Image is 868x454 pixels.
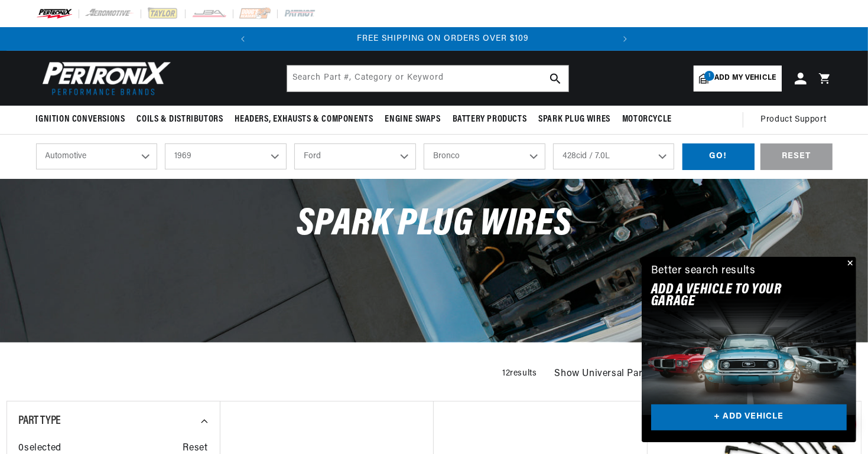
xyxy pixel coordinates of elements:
div: Announcement [264,32,622,45]
span: 12 results [502,369,537,378]
summary: Product Support [761,106,833,134]
summary: Coils & Distributors [131,106,229,133]
img: Pertronix [36,58,172,99]
div: GO! [682,143,755,170]
a: 1Add my vehicle [694,66,781,92]
div: RESET [760,143,833,170]
summary: Motorcycle [616,106,678,133]
summary: Battery Products [447,106,533,133]
slideshow-component: Translation missing: en.sections.announcements.announcement_bar [6,27,862,51]
span: Motorcycle [622,113,672,126]
span: Coils & Distributors [137,113,223,126]
span: Spark Plug Wires [297,205,572,244]
span: Spark Plug Wires [538,113,610,126]
span: Battery Products [453,113,527,126]
div: Better search results [651,263,756,280]
button: search button [542,66,568,92]
select: Engine [553,143,675,169]
h2: Add A VEHICLE to your garage [651,284,817,308]
select: Year [165,143,287,169]
button: Close [842,257,856,271]
span: Ignition Conversions [36,113,125,126]
select: Make [294,143,416,169]
summary: Spark Plug Wires [532,106,616,133]
div: 2 of 2 [264,32,622,45]
select: Model [424,143,545,169]
span: Headers, Exhausts & Components [235,113,373,126]
button: Translation missing: en.sections.announcements.previous_announcement [231,27,255,51]
summary: Engine Swaps [379,106,447,133]
span: Product Support [761,113,827,126]
summary: Headers, Exhausts & Components [229,106,379,133]
span: Part Type [19,415,61,427]
a: + ADD VEHICLE [651,404,847,431]
span: Show Universal Parts [555,367,651,382]
span: FREE SHIPPING ON ORDERS OVER $109 [357,34,529,43]
input: Search Part #, Category or Keyword [287,66,568,92]
span: Engine Swaps [385,113,441,126]
select: Ride Type [36,143,158,169]
summary: Ignition Conversions [36,106,131,133]
span: Add my vehicle [714,73,776,84]
span: 1 [704,71,714,81]
button: Translation missing: en.sections.announcements.next_announcement [613,27,637,51]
